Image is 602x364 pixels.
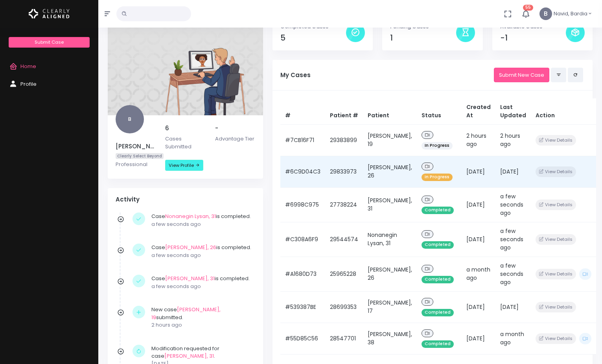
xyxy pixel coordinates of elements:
[536,269,576,279] button: View Details
[462,291,495,323] td: [DATE]
[151,251,251,259] p: a few seconds ago
[417,98,462,125] th: Status
[151,321,251,329] p: 2 hours ago
[165,212,216,220] a: Nonanegin Lysan, 31
[280,33,346,42] h4: 5
[116,153,164,159] span: Clearly Select Beyond
[536,302,576,312] button: View Details
[151,275,251,290] div: Case is completed.
[363,124,417,156] td: [PERSON_NAME], 19
[151,212,251,228] div: Case is completed.
[422,309,454,316] span: Completed
[151,220,251,228] p: a few seconds ago
[363,156,417,187] td: [PERSON_NAME], 26
[325,98,363,125] th: Patient #
[494,68,549,82] a: Submit New Case
[462,98,495,125] th: Created At
[116,161,156,168] p: Professional
[422,174,453,181] span: In Progress
[151,244,251,259] div: Case is completed.
[280,156,325,187] td: #6C9D04C3
[422,276,454,283] span: Completed
[325,257,363,291] td: 25965228
[462,222,495,257] td: [DATE]
[280,98,325,125] th: #
[165,244,216,251] a: [PERSON_NAME], 26
[462,323,495,354] td: [DATE]
[280,323,325,354] td: #55D85C56
[29,6,70,22] img: Logo Horizontal
[325,187,363,222] td: 27738224
[280,257,325,291] td: #A1680D73
[422,142,453,150] span: In Progress
[495,98,531,125] th: Last Updated
[495,156,531,187] td: [DATE]
[20,80,37,88] span: Profile
[523,5,533,11] span: 55
[462,124,495,156] td: 2 hours ago
[164,352,214,360] a: [PERSON_NAME], 31
[422,241,454,249] span: Completed
[280,291,325,323] td: #539387BE
[363,222,417,257] td: Nonanegin Lysan, 31
[280,72,494,79] h5: My Cases
[325,156,363,187] td: 29833973
[280,124,325,156] td: #7CB16F71
[215,135,255,143] p: Advantage Tier
[531,98,596,125] th: Action
[462,156,495,187] td: [DATE]
[495,187,531,222] td: a few seconds ago
[363,291,417,323] td: [PERSON_NAME], 17
[325,291,363,323] td: 28699353
[165,275,215,282] a: [PERSON_NAME], 31
[325,222,363,257] td: 29544574
[280,222,325,257] td: #C308A6F9
[215,125,255,132] h5: -
[35,39,64,45] span: Submit Case
[495,291,531,323] td: [DATE]
[539,7,552,20] span: B
[536,333,576,344] button: View Details
[116,196,255,203] h4: Activity
[165,135,205,150] p: Cases Submitted
[325,323,363,354] td: 28547701
[20,63,36,70] span: Home
[495,257,531,291] td: a few seconds ago
[462,187,495,222] td: [DATE]
[9,37,89,48] a: Submit Case
[151,306,221,321] a: [PERSON_NAME], 19
[536,135,576,146] button: View Details
[462,257,495,291] td: a month ago
[363,98,417,125] th: Patient
[500,33,566,42] h4: -1
[280,187,325,222] td: #6998C975
[151,306,251,329] div: New case submitted.
[422,207,454,214] span: Completed
[165,125,205,132] h5: 6
[536,166,576,177] button: View Details
[116,143,156,150] h5: [PERSON_NAME]
[536,234,576,245] button: View Details
[116,105,144,133] span: B
[495,323,531,354] td: a month ago
[554,10,587,18] span: Navid, Bardia
[390,33,456,42] h4: 1
[422,340,454,348] span: Completed
[151,283,251,290] p: a few seconds ago
[495,222,531,257] td: a few seconds ago
[495,124,531,156] td: 2 hours ago
[363,323,417,354] td: [PERSON_NAME], 38
[536,200,576,210] button: View Details
[165,160,203,171] a: View Profile
[325,124,363,156] td: 29383899
[363,257,417,291] td: [PERSON_NAME], 26
[363,187,417,222] td: [PERSON_NAME], 31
